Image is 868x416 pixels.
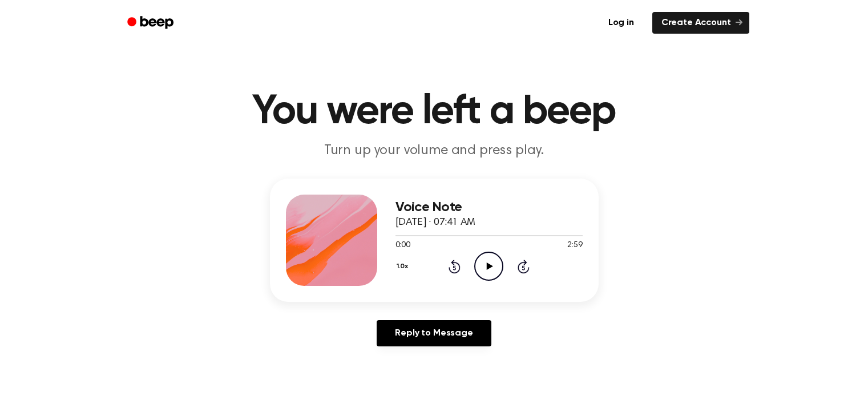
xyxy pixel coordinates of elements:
span: 2:59 [567,240,582,252]
p: Turn up your volume and press play. [215,142,653,160]
a: Create Account [652,12,749,34]
h3: Voice Note [395,200,583,215]
a: Reply to Message [377,320,491,346]
a: Log in [597,10,645,36]
a: Beep [119,12,184,34]
span: [DATE] · 07:41 AM [395,217,475,228]
button: 1.0x [395,257,413,276]
span: 0:00 [395,240,410,252]
h1: You were left a beep [142,91,726,132]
